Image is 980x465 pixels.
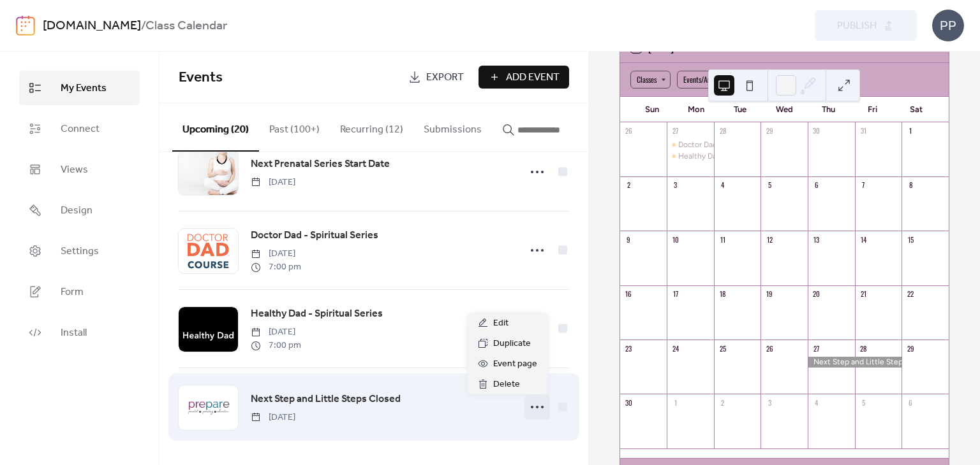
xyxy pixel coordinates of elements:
div: Doctor Dad - Spiritual Series [667,139,714,150]
div: Fri [850,97,895,122]
div: 17 [671,289,680,299]
b: Class Calendar [145,14,227,38]
div: 11 [718,234,727,244]
div: 8 [905,180,915,190]
span: Connect [61,122,100,137]
button: Add Event [479,66,569,89]
div: 16 [624,289,634,299]
div: 20 [812,289,821,299]
span: 7:00 pm [251,339,301,352]
a: Next Prenatal Series Start Date [251,156,390,173]
div: 13 [812,234,821,244]
div: 31 [859,126,868,136]
div: Next Step and Little Steps Closed [808,357,902,368]
a: Form [19,275,140,309]
div: 29 [905,343,915,353]
a: Healthy Dad - Spiritual Series [251,306,383,322]
div: 28 [718,126,727,136]
a: Export [399,66,473,89]
button: Submissions [413,103,492,150]
div: 4 [718,180,727,190]
div: 27 [671,126,680,136]
a: My Events [19,71,140,105]
div: 25 [718,343,727,353]
div: 22 [905,289,915,299]
span: Install [61,325,87,341]
span: Export [426,70,464,85]
div: 26 [624,126,634,136]
span: 7:00 pm [251,261,301,274]
span: Settings [61,244,99,259]
a: Install [19,315,140,350]
span: Doctor Dad - Spiritual Series [251,228,378,243]
div: Healthy Dad - Spiritual Series [667,151,714,162]
div: 2 [718,397,727,407]
div: 24 [671,343,680,353]
span: Next Prenatal Series Start Date [251,157,390,172]
span: Events [179,64,223,92]
span: Next Step and Little Steps Closed [251,392,401,407]
img: logo [16,15,35,36]
div: 12 [764,234,774,244]
div: 21 [859,289,868,299]
div: 18 [718,289,727,299]
span: [DATE] [251,176,295,189]
a: Design [19,193,140,227]
span: Delete [493,377,520,392]
a: Doctor Dad - Spiritual Series [251,227,378,244]
div: Wed [762,97,806,122]
div: 26 [764,343,774,353]
div: Sun [630,97,674,122]
div: 27 [812,343,821,353]
div: Mon [674,97,718,122]
span: Add Event [506,70,560,85]
div: 9 [624,234,634,244]
div: 23 [624,343,634,353]
div: PP [932,10,964,41]
div: 30 [812,126,821,136]
a: Views [19,152,140,187]
div: 2 [624,180,634,190]
span: Views [61,162,88,178]
div: 1 [671,397,680,407]
div: 28 [859,343,868,353]
a: Settings [19,234,140,268]
span: Healthy Dad - Spiritual Series [251,306,383,322]
span: [DATE] [251,247,301,261]
div: 15 [905,234,915,244]
a: Next Step and Little Steps Closed [251,391,401,408]
span: Design [61,203,93,218]
span: My Events [61,81,107,96]
div: Healthy Dad - Spiritual Series [678,151,780,162]
div: 30 [624,397,634,407]
span: Form [61,285,84,300]
div: Doctor Dad - Spiritual Series [678,139,776,150]
button: Recurring (12) [330,103,413,150]
button: Past (100+) [259,103,330,150]
a: Connect [19,111,140,146]
div: 29 [764,126,774,136]
span: Event page [493,357,537,372]
div: 6 [905,397,915,407]
span: [DATE] [251,411,295,424]
span: Duplicate [493,336,531,352]
div: Tue [718,97,762,122]
div: 6 [812,180,821,190]
div: 3 [671,180,680,190]
button: Upcoming (20) [172,103,259,152]
span: Edit [493,316,509,331]
a: [DOMAIN_NAME] [43,14,141,38]
div: 10 [671,234,680,244]
div: 1 [905,126,915,136]
div: 5 [764,180,774,190]
div: Sat [895,97,939,122]
div: 7 [859,180,868,190]
div: 3 [764,397,774,407]
div: 4 [812,397,821,407]
div: Thu [806,97,850,122]
div: 14 [859,234,868,244]
div: 19 [764,289,774,299]
span: [DATE] [251,325,301,339]
b: / [141,14,145,38]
